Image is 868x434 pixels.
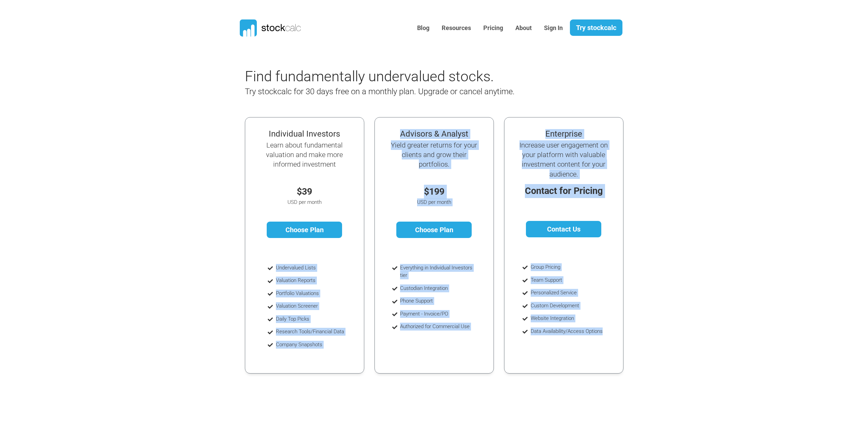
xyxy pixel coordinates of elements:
h4: Enterprise [518,129,609,139]
li: Payment - Invoice/PO [400,310,474,318]
p: USD per month [389,198,480,206]
a: Sign In [539,20,568,37]
h5: Yield greater returns for your clients and grow their portfolios. [389,140,480,169]
a: Try stockcalc [570,19,622,36]
li: Team Support [531,276,603,284]
h4: Try stockcalc for 30 days free on a monthly plan. Upgrade or cancel anytime. [245,87,559,97]
p: USD per month [259,198,350,206]
a: Choose Plan [267,222,342,238]
li: Authorized for Commercial Use [400,323,474,331]
li: Website Integration [531,314,603,322]
p: Contact for Pricing [518,184,609,198]
li: Phone Support [400,297,474,305]
p: $39 [259,185,350,199]
li: Undervalued Lists [276,264,344,272]
li: Custom Development [531,302,603,310]
a: Choose Plan [396,222,472,238]
li: Portfolio Valuations [276,290,344,297]
h4: Individual Investors [259,129,350,139]
h5: Increase user engagement on your platform with valuable investment content for your audience. [518,140,609,179]
li: Group Pricing [531,263,603,271]
li: Everything in Individual Investors tier [400,264,474,279]
li: Data Availability/Access Options [531,327,603,335]
h2: Find fundamentally undervalued stocks. [245,68,559,85]
a: Blog [412,20,435,37]
a: Resources [437,20,476,37]
h4: Advisors & Analyst [389,129,480,139]
li: Daily Top Picks [276,315,344,323]
li: Custodian Integration [400,284,474,292]
li: Valuation Reports [276,277,344,284]
p: $199 [389,185,480,199]
li: Valuation Screener [276,302,344,310]
li: Personalized Service [531,289,603,297]
a: About [510,20,537,37]
a: Contact Us [526,221,601,237]
a: Pricing [478,20,508,37]
li: Company Snapshots [276,341,344,349]
h5: Learn about fundamental valuation and make more informed investment [259,140,350,169]
li: Research Tools/Financial Data [276,328,344,336]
